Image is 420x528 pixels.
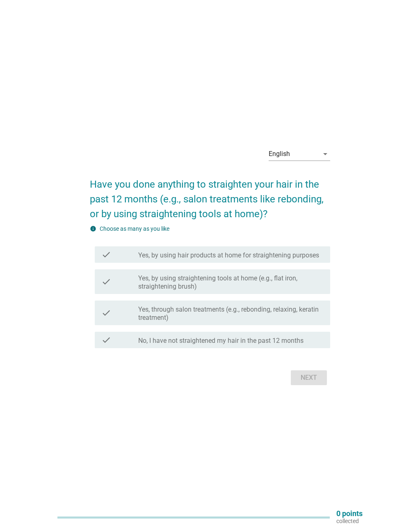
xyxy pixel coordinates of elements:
div: English [269,150,290,158]
label: Choose as many as you like [100,225,169,232]
label: No, I have not straightened my hair in the past 12 months [138,337,304,345]
p: 0 points [336,510,363,517]
label: Yes, by using hair products at home for straightening purposes [138,251,319,259]
i: arrow_drop_down [320,149,330,159]
i: info [90,225,96,232]
i: check [101,250,111,259]
h2: Have you done anything to straighten your hair in the past 12 months (e.g., salon treatments like... [90,169,331,221]
p: collected [336,517,363,525]
label: Yes, by using straightening tools at home (e.g., flat iron, straightening brush) [138,274,324,291]
i: check [101,304,111,322]
label: Yes, through salon treatments (e.g., rebonding, relaxing, keratin treatment) [138,305,324,322]
i: check [101,335,111,345]
i: check [101,273,111,291]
